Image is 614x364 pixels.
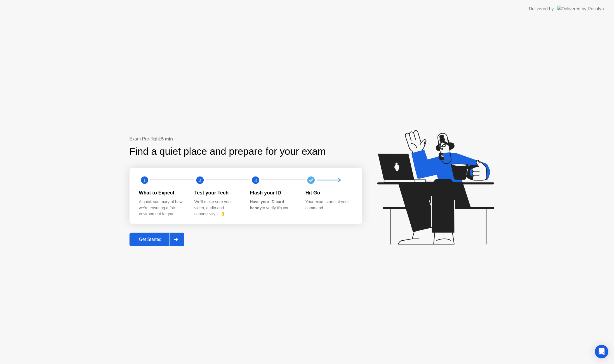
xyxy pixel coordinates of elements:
text: 2 [199,177,201,183]
b: 5 min [161,137,173,141]
b: Have your ID card handy [250,199,284,210]
div: What to Expect [139,189,186,196]
div: to verify it’s you [250,199,297,211]
div: Find a quiet place and prepare for your exam [130,144,327,159]
div: Delivered by [529,6,554,12]
div: Flash your ID [250,189,297,196]
div: Get Started [131,237,170,242]
img: Delivered by Rosalyn [557,6,604,12]
div: Exam Pre-flight: [130,136,362,142]
div: Open Intercom Messenger [595,345,608,358]
text: 3 [254,177,257,183]
div: Your exam starts at your command [305,199,352,211]
button: Get Started [130,233,185,246]
text: 1 [143,177,145,183]
div: A quick summary of how we’re ensuring a fair environment for you [139,199,186,217]
div: Test your Tech [194,189,241,196]
div: Hit Go [305,189,352,196]
div: We’ll make sure your video, audio and connectivity is 👌 [194,199,241,217]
